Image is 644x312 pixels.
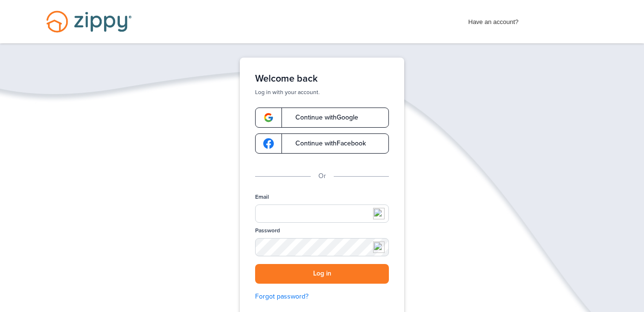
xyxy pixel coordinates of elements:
span: Continue with Google [286,114,358,121]
span: Continue with Facebook [286,140,366,147]
label: Password [255,227,280,235]
img: npw-badge-icon-locked.svg [373,208,385,219]
input: Email [255,204,389,223]
a: Forgot password? [255,291,389,302]
a: google-logoContinue withFacebook [255,133,389,154]
img: npw-badge-icon-locked.svg [373,241,385,253]
a: google-logoContinue withGoogle [255,108,389,128]
h1: Welcome back [255,73,389,84]
label: Email [255,193,269,201]
span: Have an account? [468,12,519,27]
p: Or [318,171,326,181]
input: Password [255,238,389,256]
img: google-logo [263,112,274,123]
p: Log in with your account. [255,88,389,96]
img: google-logo [263,138,274,149]
button: Log in [255,264,389,284]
